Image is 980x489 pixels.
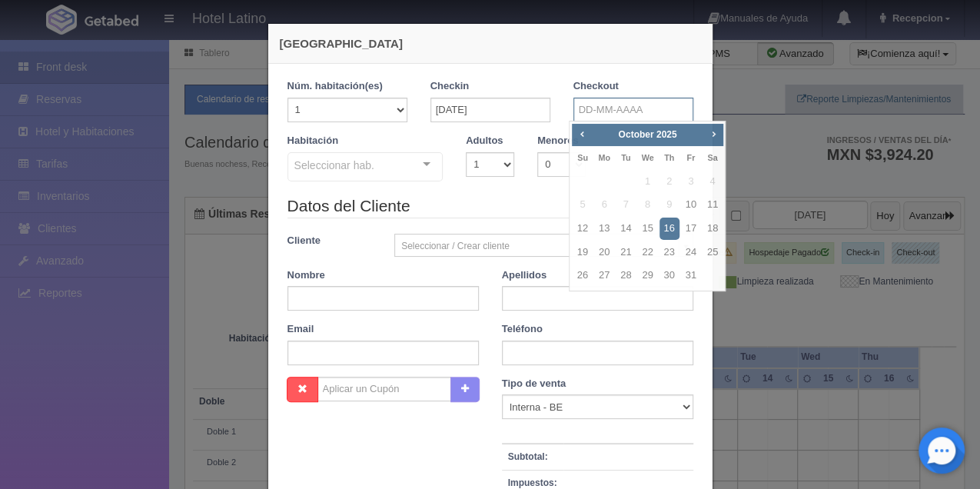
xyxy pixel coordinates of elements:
a: 22 [637,241,657,264]
span: Next [707,128,719,140]
a: 30 [659,264,679,287]
span: 5 [573,194,593,216]
input: Aplicar un Cupón [317,377,451,401]
a: 17 [681,218,701,240]
a: 24 [681,241,701,264]
span: Monday [598,153,610,162]
label: Apellidos [502,268,547,283]
a: 26 [573,264,593,287]
span: 2025 [656,129,677,140]
label: Tipo de venta [502,377,566,391]
a: 23 [659,241,679,264]
span: Saturday [707,153,717,162]
span: Prev [576,128,588,140]
label: Habitación [287,134,338,148]
a: 25 [703,241,723,264]
a: 14 [616,218,636,240]
a: 12 [573,218,593,240]
legend: Datos del Cliente [287,195,693,218]
label: Nombre [287,268,325,283]
span: Wednesday [641,153,653,162]
a: 31 [681,264,701,287]
span: October [618,129,653,140]
label: Núm. habitación(es) [287,79,383,94]
span: Sunday [577,153,588,162]
span: 2 [659,171,679,193]
input: DD-MM-AAAA [573,98,693,122]
span: Tuesday [621,153,630,162]
label: Teléfono [502,322,543,337]
span: Seleccionar hab. [294,156,374,173]
a: 18 [703,218,723,240]
label: Cliente [276,234,384,248]
a: 13 [594,218,614,240]
a: Seleccionar / Crear cliente [394,234,693,257]
a: 15 [637,218,657,240]
th: Subtotal: [502,444,563,471]
a: 10 [681,194,701,216]
label: Checkout [573,79,619,94]
span: 4 [703,171,723,193]
span: 7 [616,194,636,216]
label: Checkin [430,79,470,94]
label: Menores [537,134,578,148]
label: Email [287,322,314,337]
a: 27 [594,264,614,287]
a: 20 [594,241,614,264]
a: 21 [616,241,636,264]
span: 3 [681,171,701,193]
h4: [GEOGRAPHIC_DATA] [280,35,701,52]
span: 1 [637,171,657,193]
span: Seleccionar / Crear cliente [401,235,673,258]
span: 9 [659,194,679,216]
a: 19 [573,241,593,264]
span: Thursday [664,153,674,162]
span: 6 [594,194,614,216]
a: 29 [637,264,657,287]
a: 16 [659,218,679,240]
span: 8 [637,194,657,216]
a: Next [705,125,722,142]
a: Prev [573,125,590,142]
a: 28 [616,264,636,287]
span: Friday [686,153,695,162]
input: DD-MM-AAAA [430,98,550,122]
a: 11 [703,194,723,216]
label: Adultos [466,134,503,148]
